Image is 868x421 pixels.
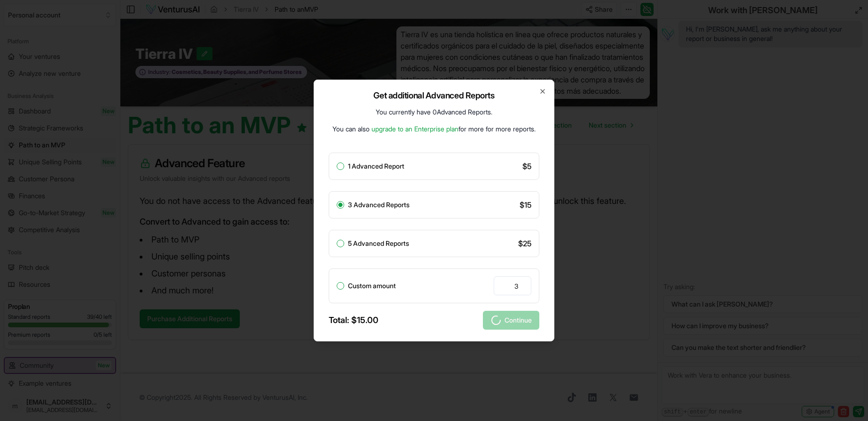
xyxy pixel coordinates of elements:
[348,163,404,170] label: 1 Advanced Report
[371,125,458,133] a: upgrade to an Enterprise plan
[520,199,531,210] span: $ 15
[329,314,379,327] div: Total: $ 15.00
[522,161,531,172] span: $ 5
[348,283,396,289] label: Custom amount
[332,125,536,133] span: You can also for more for more reports.
[518,238,531,249] span: $ 25
[348,240,409,247] label: 5 Advanced Reports
[376,107,492,117] p: You currently have 0 Advanced Reports .
[348,202,410,208] label: 3 Advanced Reports
[373,91,494,100] h2: Get additional Advanced Reports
